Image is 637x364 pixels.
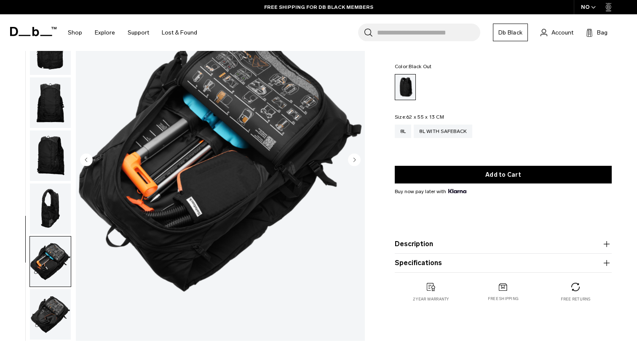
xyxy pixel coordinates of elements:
a: Explore [95,18,115,48]
legend: Size: [395,114,444,120]
img: Snow Pro Vest 8L [30,183,71,234]
img: Snow Pro Vest 8L [30,77,71,128]
button: Snow Pro Vest 8L [29,236,71,287]
img: {"height" => 20, "alt" => "Klarna"} [448,189,466,193]
button: Snow Pro Vest 8L [29,77,71,128]
img: Snow Pro Vest 8L [30,130,71,181]
a: Db Black [493,24,528,41]
button: Bag [586,27,608,37]
legend: Color: [395,64,432,69]
a: Shop [68,18,82,48]
p: Free returns [561,296,591,302]
button: Add to Cart [395,166,612,183]
button: Description [395,239,612,249]
img: Snow Pro Vest 8L [30,289,71,340]
a: Lost & Found [162,18,197,48]
span: Buy now pay later with [395,188,466,195]
button: Specifications [395,258,612,268]
button: Snow Pro Vest 8L [29,183,71,234]
p: 2 year warranty [413,296,449,302]
a: 8L with Safeback [414,125,472,138]
span: Black Out [409,64,431,69]
button: Previous slide [80,153,93,167]
a: Account [541,27,573,37]
a: 8L [395,125,412,138]
nav: Main Navigation [62,14,203,51]
a: FREE SHIPPING FOR DB BLACK MEMBERS [264,3,373,11]
span: Account [551,28,573,37]
button: Snow Pro Vest 8L [29,130,71,181]
a: Support [128,18,149,48]
button: Next slide [348,153,361,167]
a: Black Out [395,74,416,100]
span: Bag [597,28,608,37]
button: Snow Pro Vest 8L [29,289,71,340]
img: Snow Pro Vest 8L [30,236,71,287]
span: 62 x 55 x 13 CM [406,114,444,120]
p: Free shipping [488,296,519,302]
